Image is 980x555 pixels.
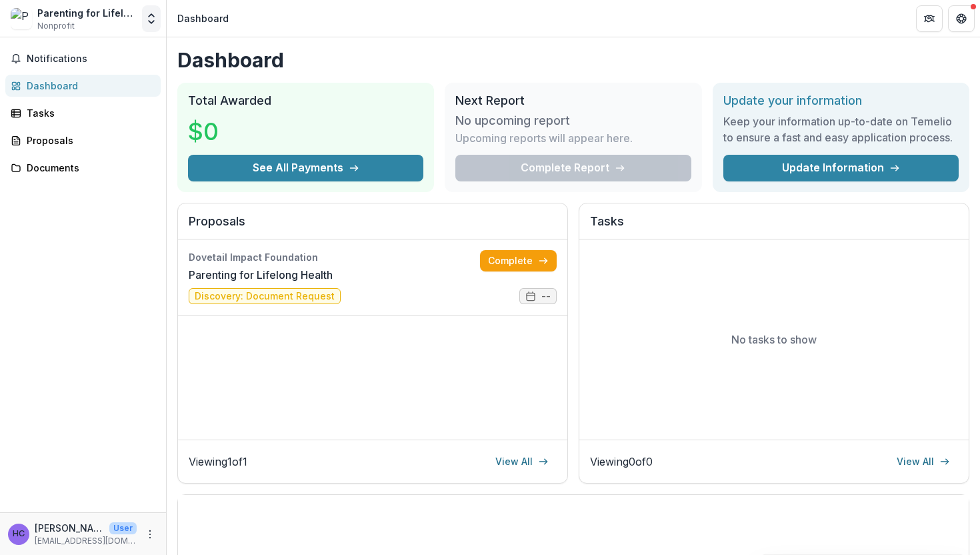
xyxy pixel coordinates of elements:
[487,451,557,472] a: View All
[590,454,653,470] p: Viewing 0 of 0
[27,133,150,147] div: Proposals
[35,535,137,547] p: [EMAIL_ADDRESS][DOMAIN_NAME]
[590,214,958,239] h2: Tasks
[37,6,137,20] div: Parenting for Lifelong Health
[731,332,817,348] p: No tasks to show
[27,161,150,175] div: Documents
[455,93,691,108] h2: Next Report
[142,5,161,32] button: Open entity switcher
[13,530,25,538] div: Hannah Clark
[5,129,161,151] a: Proposals
[37,20,75,32] span: Nonprofit
[455,113,570,128] h3: No upcoming report
[723,113,959,145] h3: Keep your information up-to-date on Temelio to ensure a fast and easy application process.
[188,93,423,108] h2: Total Awarded
[916,5,943,32] button: Partners
[480,250,557,271] a: Complete
[5,75,161,97] a: Dashboard
[5,157,161,179] a: Documents
[177,48,969,72] h1: Dashboard
[723,155,959,181] a: Update Information
[177,11,229,25] div: Dashboard
[723,93,959,108] h2: Update your information
[35,521,104,535] p: [PERSON_NAME]
[27,106,150,120] div: Tasks
[189,267,333,283] a: Parenting for Lifelong Health
[11,8,32,29] img: Parenting for Lifelong Health
[948,5,975,32] button: Get Help
[142,526,158,542] button: More
[188,155,423,181] button: See All Payments
[455,130,633,146] p: Upcoming reports will appear here.
[5,48,161,69] button: Notifications
[5,102,161,124] a: Tasks
[27,79,150,93] div: Dashboard
[188,113,288,149] h3: $0
[172,9,234,28] nav: breadcrumb
[189,214,557,239] h2: Proposals
[109,522,137,534] p: User
[189,454,247,470] p: Viewing 1 of 1
[889,451,958,472] a: View All
[27,53,155,65] span: Notifications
